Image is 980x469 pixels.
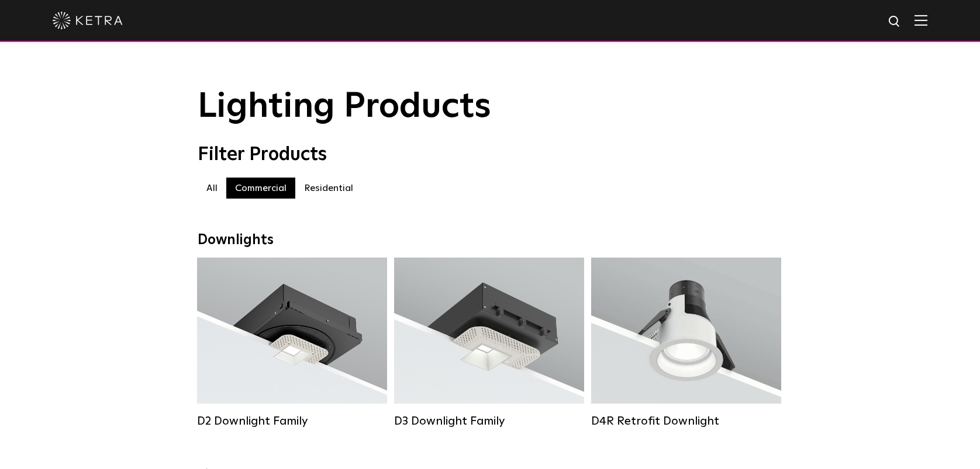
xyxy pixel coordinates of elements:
img: search icon [888,15,902,29]
img: Hamburger%20Nav.svg [915,15,927,26]
a: D2 Downlight Family Lumen Output:1200Colors:White / Black / Gloss Black / Silver / Bronze / Silve... [197,258,387,428]
a: D3 Downlight Family Lumen Output:700 / 900 / 1100Colors:White / Black / Silver / Bronze / Paintab... [394,258,584,428]
div: Filter Products [198,144,782,166]
label: All [198,178,226,199]
div: D4R Retrofit Downlight [591,414,781,428]
div: D2 Downlight Family [197,414,387,428]
span: Lighting Products [198,89,491,124]
img: ketra-logo-2019-white [53,12,123,29]
a: D4R Retrofit Downlight Lumen Output:800Colors:White / BlackBeam Angles:15° / 25° / 40° / 60°Watta... [591,258,781,428]
label: Commercial [226,178,295,199]
div: D3 Downlight Family [394,414,584,428]
label: Residential [295,178,362,199]
div: Downlights [198,232,782,249]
